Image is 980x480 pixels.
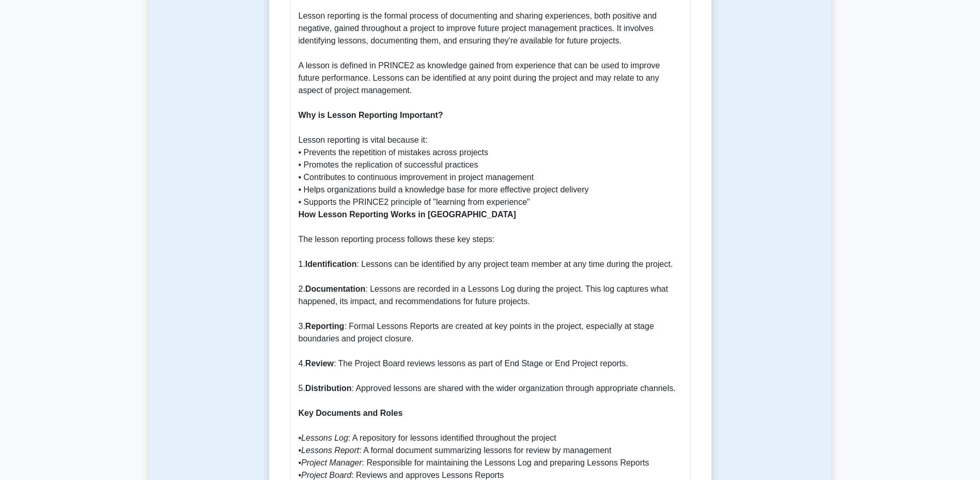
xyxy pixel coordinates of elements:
[305,260,357,268] b: Identification
[301,446,359,455] i: Lessons Report
[299,210,516,219] b: How Lesson Reporting Works in [GEOGRAPHIC_DATA]
[299,409,403,417] b: Key Documents and Roles
[301,433,348,442] i: Lessons Log
[305,322,345,331] b: Reporting
[301,471,351,479] i: Project Board
[301,458,362,467] i: Project Manager
[299,111,443,119] b: Why is Lesson Reporting Important?
[305,284,365,293] b: Documentation
[305,359,334,368] b: Review
[305,384,352,393] b: Distribution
